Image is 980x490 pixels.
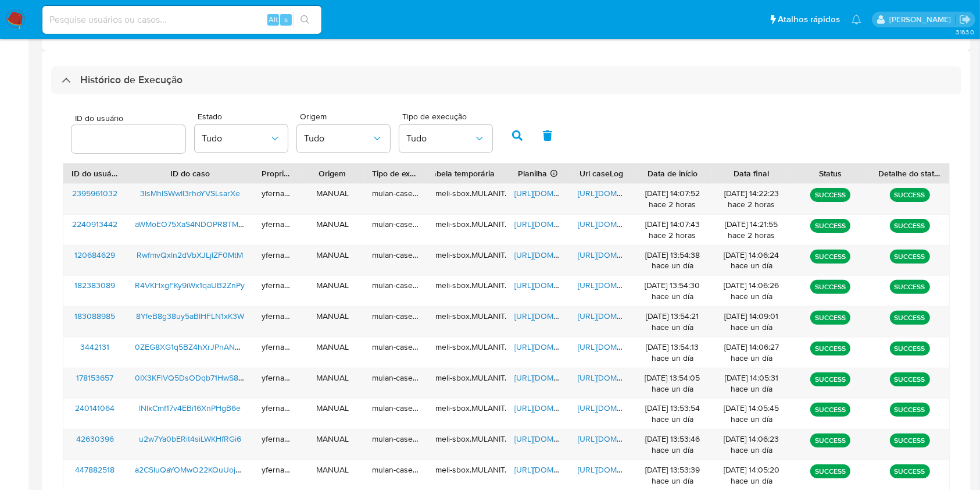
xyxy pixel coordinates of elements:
a: Sair [959,13,971,26]
a: Notificações [852,15,861,24]
span: Alt [269,14,278,25]
span: Atalhos rápidos [778,13,840,26]
span: 3.163.0 [956,27,974,37]
button: search-icon [293,12,317,28]
p: yngrid.fernandes@mercadolivre.com [889,14,955,25]
span: s [284,14,288,25]
input: Pesquise usuários ou casos... [42,12,321,27]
